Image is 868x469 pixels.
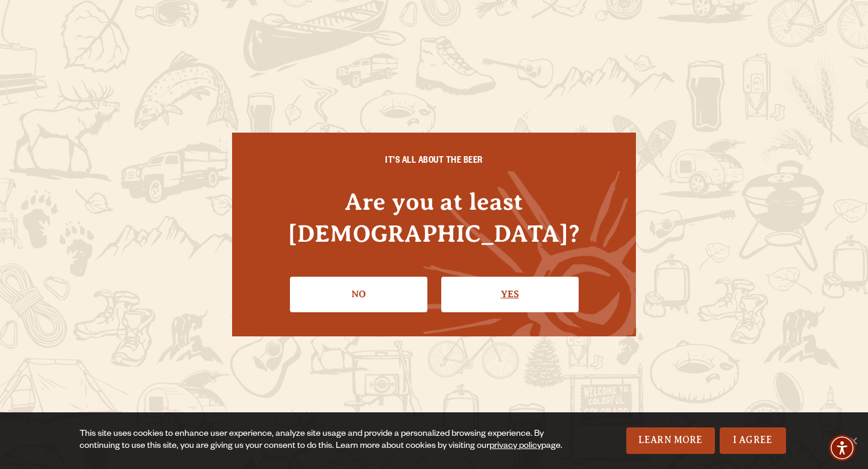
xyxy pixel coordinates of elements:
div: This site uses cookies to enhance user experience, analyze site usage and provide a personalized ... [80,429,564,453]
h6: IT'S ALL ABOUT THE BEER [256,157,612,168]
div: Accessibility Menu [829,435,855,461]
a: Learn More [626,427,715,454]
a: No [290,277,427,312]
a: privacy policy [489,442,541,452]
a: I Agree [720,427,786,454]
h4: Are you at least [DEMOGRAPHIC_DATA]? [256,186,612,250]
a: Confirm I'm 21 or older [441,277,579,312]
